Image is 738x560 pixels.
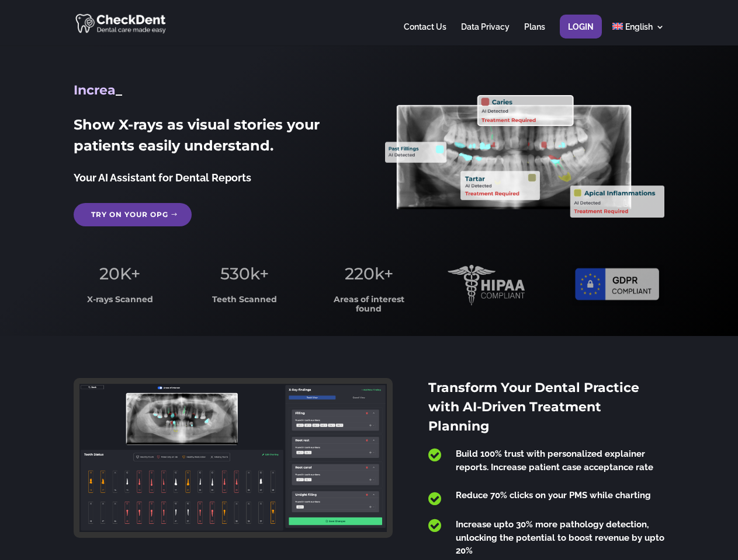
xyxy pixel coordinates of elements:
span: Your AI Assistant for Dental Reports [74,171,251,184]
span: 220k+ [345,264,393,283]
a: English [612,23,664,45]
a: Try on your OPG [74,203,192,226]
img: CheckDent AI [75,12,167,34]
a: Login [568,23,594,45]
span: English [625,22,653,32]
a: Contact Us [404,23,446,45]
a: Plans [524,23,545,45]
span: 530k+ [220,264,269,283]
span: Transform Your Dental Practice with AI-Driven Treatment Planning [428,380,639,434]
span: Reduce 70% clicks on your PMS while charting [456,490,651,501]
span:  [428,447,441,463]
span:  [428,491,441,506]
a: Data Privacy [461,23,510,45]
span: 20K+ [99,264,140,283]
span: _ [116,82,122,98]
span: Increa [74,82,116,98]
h2: Show X-rays as visual stories your patients easily understand. [74,114,352,162]
img: X_Ray_annotated [385,95,664,218]
h3: Areas of interest found [323,295,415,319]
span: Build 100% trust with personalized explainer reports. Increase patient case acceptance rate [456,449,653,473]
span:  [428,518,441,533]
span: Increase upto 30% more pathology detection, unlocking the potential to boost revenue by upto 20% [456,519,664,556]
